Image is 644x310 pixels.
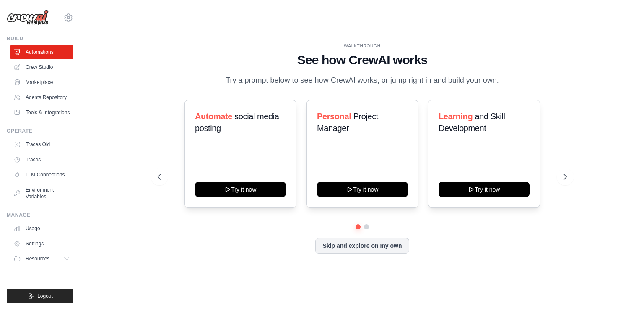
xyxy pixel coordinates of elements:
[7,128,73,134] div: Operate
[10,168,73,181] a: LLM Connections
[10,45,73,59] a: Automations
[317,112,378,133] span: Project Manager
[221,74,503,87] p: Try a prompt below to see how CrewAI works, or jump right in and build your own.
[195,112,232,121] span: Automate
[10,237,73,250] a: Settings
[439,182,530,197] button: Try it now
[7,212,73,218] div: Manage
[317,182,408,197] button: Try it now
[7,10,49,26] img: Logo
[10,153,73,166] a: Traces
[317,112,351,121] span: Personal
[195,112,279,133] span: social media posting
[10,106,73,119] a: Tools & Integrations
[10,183,73,203] a: Environment Variables
[10,138,73,151] a: Traces Old
[10,60,73,74] a: Crew Studio
[10,222,73,235] a: Usage
[10,91,73,104] a: Agents Repository
[10,252,73,265] button: Resources
[26,255,49,262] span: Resources
[7,35,73,42] div: Build
[195,182,286,197] button: Try it now
[158,53,567,68] h1: See how CrewAI works
[7,289,73,303] button: Logout
[37,293,53,299] span: Logout
[10,76,73,89] a: Marketplace
[158,43,567,49] div: WALKTHROUGH
[439,112,473,121] span: Learning
[315,238,409,254] button: Skip and explore on my own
